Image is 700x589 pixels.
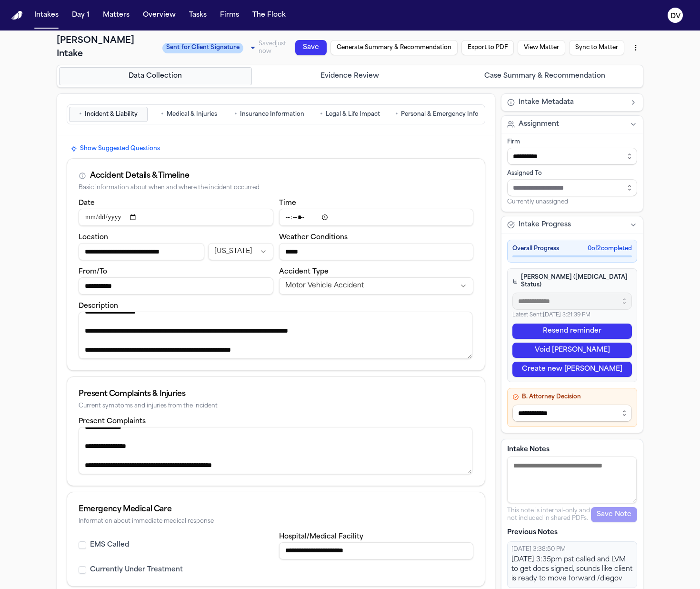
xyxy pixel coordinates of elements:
label: From/To [79,268,107,275]
span: • [395,110,398,119]
label: Hospital/Medical Facility [279,533,363,540]
button: Generate Summary & Recommendation [330,40,458,55]
input: Incident date [79,209,273,226]
span: Intake Progress [519,220,571,230]
button: Go to Evidence Review step [254,67,447,85]
div: Firm [507,138,637,146]
label: Currently Under Treatment [90,565,183,575]
input: Select firm [507,148,637,165]
img: Finch Logo [11,11,23,20]
span: Assignment [519,120,559,129]
button: The Flock [249,7,290,24]
button: Intake Progress [501,216,643,234]
div: Present Complaints & Injuries [79,388,473,400]
div: Update intake status [162,41,259,54]
input: Hospital or medical facility [279,542,474,559]
label: Description [79,303,118,310]
input: Incident location [79,243,204,260]
button: Go to Insurance Information [230,107,309,122]
span: • [320,110,323,119]
button: Create new [PERSON_NAME] [512,362,632,377]
p: Latest Sent: [DATE] 3:21:39 PM [512,312,632,320]
span: Legal & Life Impact [326,111,380,118]
span: Intake Metadata [519,98,574,107]
div: Basic information about when and where the incident occurred [79,184,473,192]
button: Go to Medical & Injuries [150,107,228,122]
p: This note is internal-only and not included in shared PDFs. [507,507,591,522]
h4: B. Attorney Decision [512,393,632,401]
div: Accident Details & Timeline [90,170,189,182]
label: Present Complaints [79,418,146,425]
button: Day 1 [68,7,93,24]
button: Assignment [501,116,643,133]
nav: Intake steps [59,67,641,85]
button: Tasks [185,7,210,24]
button: View Matter [518,40,565,55]
label: Location [79,234,108,241]
label: Date [79,200,95,207]
button: Firms [216,7,243,24]
label: EMS Called [90,540,129,550]
input: Weather conditions [279,243,474,260]
div: [DATE] 3:38:50 PM [511,546,633,553]
input: Assign to staff member [507,179,637,196]
button: Go to Legal & Life Impact [310,107,389,122]
p: Previous Notes [507,528,637,538]
span: 0 of 2 completed [588,245,632,253]
label: Intake Notes [507,445,637,455]
button: Go to Case Summary & Recommendation step [448,67,641,85]
button: Sync to Matter [569,40,624,55]
button: Go to Incident & Liability [69,107,148,122]
button: Save [295,40,327,55]
label: Time [279,200,296,207]
span: Insurance Information [240,111,304,118]
span: Saved just now [259,41,286,54]
a: Home [11,11,23,20]
span: Currently unassigned [507,198,568,206]
button: Export to PDF [461,40,514,55]
button: Intake Metadata [501,94,643,111]
button: Go to Data Collection step [59,67,252,85]
span: Incident & Liability [85,111,138,118]
input: From/To destination [79,277,273,294]
button: Intakes [30,7,62,24]
button: Void [PERSON_NAME] [512,343,632,358]
button: Go to Personal & Emergency Info [391,107,483,122]
div: Emergency Medical Care [79,504,473,515]
div: [DATE] 3:35pm pst called and LVM to get docs signed, sounds like client is ready to move forward ... [511,555,633,584]
button: Matters [99,7,133,24]
span: • [234,110,237,119]
span: Sent for Client Signature [162,43,243,53]
h1: [PERSON_NAME] Intake [57,34,157,61]
textarea: Incident description [79,312,472,359]
button: Resend reminder [512,324,632,339]
div: Assigned To [507,170,637,177]
span: Personal & Emergency Info [401,111,479,118]
span: Medical & Injuries [167,111,217,118]
button: Show Suggested Questions [67,143,164,154]
div: Information about immediate medical response [79,518,473,525]
span: • [79,110,82,119]
span: • [161,110,164,119]
button: Incident state [208,243,273,260]
button: Overview [139,7,180,24]
textarea: Intake notes [507,457,637,504]
label: Weather Conditions [279,234,348,241]
label: Accident Type [279,268,329,275]
span: Overall Progress [512,245,559,253]
textarea: Present complaints [79,427,472,474]
input: Incident time [279,209,474,226]
div: Current symptoms and injuries from the incident [79,403,473,410]
button: More actions [628,39,643,56]
h4: [PERSON_NAME] ([MEDICAL_DATA] Status) [512,274,632,289]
